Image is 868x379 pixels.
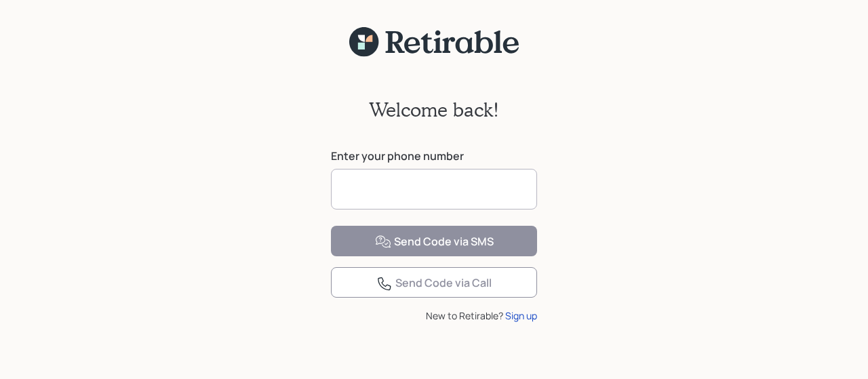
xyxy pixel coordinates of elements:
button: Send Code via Call [331,267,537,298]
h2: Welcome back! [369,98,499,121]
button: Send Code via SMS [331,226,537,256]
div: Sign up [505,308,537,323]
div: Send Code via SMS [375,234,494,250]
div: New to Retirable? [331,308,537,323]
div: Send Code via Call [376,275,492,292]
label: Enter your phone number [331,148,537,163]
